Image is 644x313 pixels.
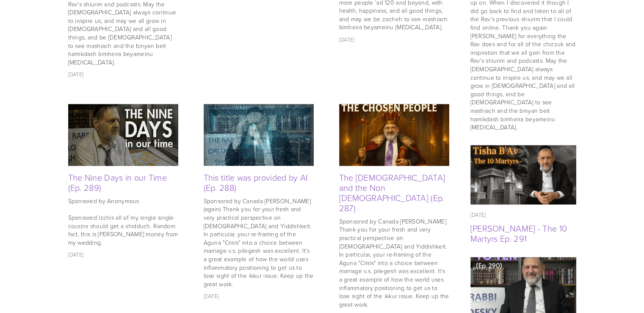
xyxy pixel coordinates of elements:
[68,104,178,166] a: The Nine Days in our Time (Ep. 289)
[339,217,449,309] p: Sponsored by Canada [PERSON_NAME] Thank you for your fresh and very practical perspective on [DEM...
[68,70,84,78] time: [DATE]
[470,211,486,218] time: [DATE]
[339,98,449,171] img: The Jews and the Non Jews (Ep. 287)
[204,103,314,165] img: This title was provided by AI (Ep. 288)
[68,171,167,193] a: The Nine Days in our Time (Ep. 289)
[204,104,314,166] a: This title was provided by AI (Ep. 288)
[68,197,178,247] p: Sponsored by Anonymous Sponsored lzchis all of my single single cousins should get a shidduch. Ra...
[470,222,567,244] a: [PERSON_NAME] - The 10 Martyrs Ep. 291
[470,140,576,210] img: Tisha B'av - The 10 Martyrs Ep. 291
[339,36,355,43] time: [DATE]
[68,98,178,171] img: The Nine Days in our Time (Ep. 289)
[470,145,576,205] a: Tisha B'av - The 10 Martyrs Ep. 291
[68,251,84,258] time: [DATE]
[204,171,308,193] a: This title was provided by AI (Ep. 288)
[204,292,219,300] time: [DATE]
[204,197,314,288] p: Sponsored by Canada [PERSON_NAME] (again) Thank you for your fresh and very practical perspective...
[339,171,445,214] a: The [DEMOGRAPHIC_DATA] and the Non [DEMOGRAPHIC_DATA] (Ep. 287)
[339,104,449,166] a: The Jews and the Non Jews (Ep. 287)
